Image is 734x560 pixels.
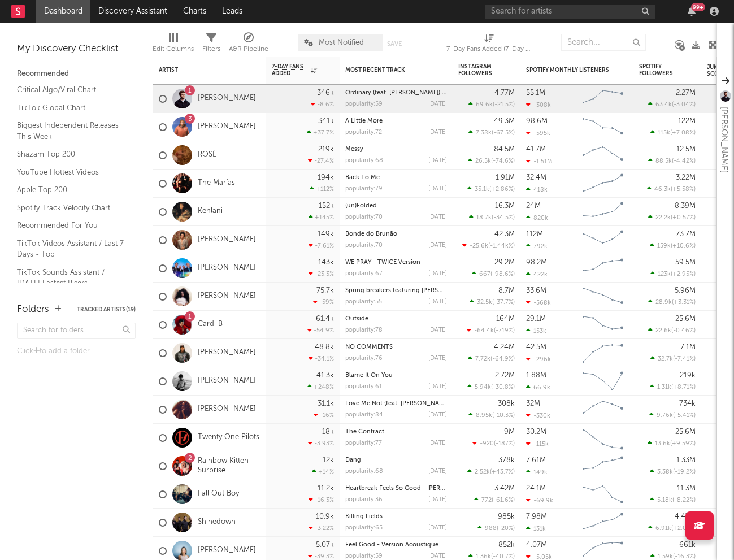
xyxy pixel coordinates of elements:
svg: Chart title [577,396,628,424]
a: [PERSON_NAME] [198,405,256,414]
div: (un)Folded [345,203,447,209]
div: [DATE] [428,186,447,192]
a: The Contract [345,429,384,435]
div: -16 % [314,411,334,419]
div: 1.88M [526,372,546,379]
a: [PERSON_NAME] [198,122,256,132]
div: -1.51M [526,158,552,165]
a: Critical Algo/Viral Chart [17,84,124,96]
div: 153k [526,327,546,335]
a: WE PRAY - TWICE Version [345,259,420,266]
div: -330k [526,412,550,419]
button: 99+ [688,7,696,16]
div: NO COMMENTS [345,344,447,350]
a: Messy [345,146,363,153]
div: 149k [318,231,334,238]
div: The Contract [345,429,447,435]
span: -719 % [496,328,513,334]
span: 7.72k [475,356,490,362]
button: Filter by Most Recent Track [436,64,447,76]
div: 734k [679,400,696,407]
span: 115k [658,130,670,136]
div: ( ) [468,101,515,108]
a: [PERSON_NAME] [198,235,256,245]
div: ( ) [650,383,696,390]
svg: Chart title [577,452,628,480]
div: ( ) [650,242,696,249]
button: Filter by Spotify Followers [684,64,696,76]
div: -3.93 % [308,440,334,447]
span: +7.08 % [672,130,694,136]
span: 22.2k [655,215,671,221]
a: [PERSON_NAME] [198,292,256,301]
div: [DATE] [428,412,447,418]
div: 418k [526,186,548,193]
svg: Chart title [577,141,628,170]
div: 122M [678,118,696,125]
input: Search for folders... [17,323,136,339]
a: Shinedown [198,518,236,527]
a: Kehlani [198,207,223,216]
div: 341k [318,118,334,125]
a: [PERSON_NAME] [198,348,256,358]
span: -4.42 % [674,158,694,164]
div: Filters [202,28,220,61]
span: -187 % [496,441,513,447]
div: ( ) [467,383,515,390]
a: Rainbow Kitten Surprise [198,457,260,476]
a: ROSÉ [198,150,216,160]
div: 194k [318,174,334,181]
div: 84.5M [494,146,515,153]
svg: Chart title [577,113,628,141]
div: 12.5M [676,146,696,153]
div: popularity: 76 [345,355,383,362]
span: 159k [657,243,671,249]
button: Filter by 7-Day Fans Added [323,64,334,76]
div: 152k [319,202,334,210]
div: 2.27M [676,89,696,97]
div: +37.7 % [307,129,334,136]
div: +248 % [307,383,334,390]
input: Search for artists [485,5,655,19]
a: Heartbreak Feels So Good - [PERSON_NAME] Remix [345,485,496,492]
div: 3.22M [676,174,696,181]
a: [PERSON_NAME] [198,94,256,103]
div: 61.4k [316,315,334,323]
div: ( ) [648,298,696,306]
div: 5.96M [675,287,696,294]
div: -27.4 % [308,157,334,164]
div: Spotify Monthly Listeners [526,67,611,73]
div: 75.7k [316,287,334,294]
svg: Chart title [577,339,628,367]
span: 7.38k [476,130,492,136]
span: -21.5 % [494,102,513,108]
div: [DATE] [428,440,447,446]
div: [DATE] [428,271,447,277]
div: 308k [498,400,515,407]
div: ( ) [650,355,696,362]
span: -3.04 % [674,102,694,108]
div: 73.7M [676,231,696,238]
button: Filter by Spotify Monthly Listeners [616,64,628,76]
div: -23.3 % [309,270,334,277]
svg: Chart title [577,424,628,452]
span: 18.7k [476,215,492,221]
a: Blame It On You [345,372,393,379]
div: ( ) [648,101,696,108]
div: 8.7M [498,287,515,294]
span: -37.7 % [494,299,513,306]
div: -8.6 % [311,101,334,108]
div: 30.2M [526,428,546,436]
button: Tracked Artists(19) [77,307,136,312]
span: 32.7k [658,356,673,362]
div: Ordinary (feat. Luke Combs) - Live from Lollapalooza [345,90,447,96]
div: WE PRAY - TWICE Version [345,259,447,266]
span: 88.5k [655,158,672,164]
div: [DATE] [428,101,447,107]
div: Spring breakers featuring kesha [345,288,447,294]
a: Love Me Not (feat. [PERSON_NAME][GEOGRAPHIC_DATA]) [345,401,515,407]
a: TikTok Videos Assistant / Last 7 Days - Top [17,237,124,261]
div: Outside [345,316,447,322]
div: 41.3k [316,372,334,379]
span: +10.6 % [672,243,694,249]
